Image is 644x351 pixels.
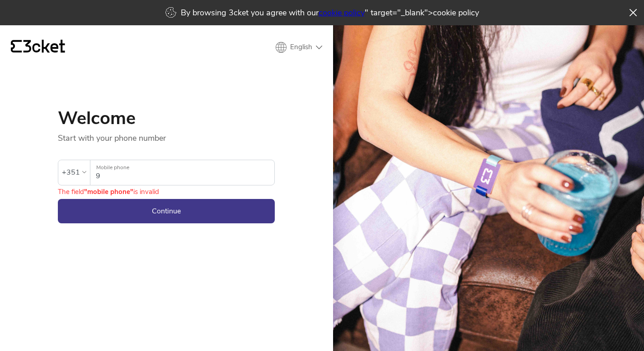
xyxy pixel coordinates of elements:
[11,40,65,55] a: {' '}
[84,187,133,196] b: "mobile phone"
[181,7,479,18] p: By browsing 3cket you agree with our " target="_blank">cookie policy
[11,40,22,53] g: {' '}
[58,187,159,196] div: The field is invalid
[58,109,275,127] h1: Welcome
[62,166,80,179] div: +351
[96,160,274,185] input: Mobile phone
[90,160,274,175] label: Mobile phone
[58,127,275,143] p: Start with your phone number
[319,7,365,18] a: cookie policy
[58,199,275,223] button: Continue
